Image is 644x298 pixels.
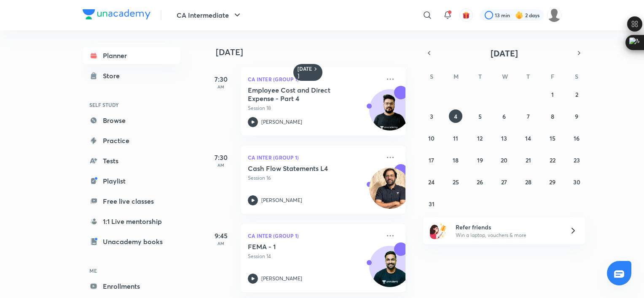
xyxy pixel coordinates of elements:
button: August 6, 2025 [497,109,511,123]
abbr: Sunday [430,72,433,80]
button: August 2, 2025 [570,88,583,101]
abbr: August 23, 2025 [574,156,580,164]
h5: 7:30 [204,74,238,84]
button: August 10, 2025 [425,131,438,145]
p: CA Inter (Group 1) [248,231,380,241]
abbr: August 4, 2025 [454,112,457,120]
button: August 19, 2025 [473,153,487,167]
p: AM [204,84,238,89]
img: Avatar [370,250,410,291]
abbr: August 9, 2025 [575,112,578,120]
button: August 28, 2025 [521,175,535,189]
button: August 7, 2025 [521,109,535,123]
button: August 4, 2025 [449,109,462,123]
abbr: August 30, 2025 [573,178,580,186]
abbr: August 8, 2025 [551,112,554,120]
abbr: August 19, 2025 [477,156,483,164]
h5: 7:30 [204,152,238,162]
button: August 29, 2025 [546,175,559,189]
h6: [DATE] [298,66,312,79]
a: Tests [83,152,180,169]
button: August 27, 2025 [497,175,511,189]
button: August 3, 2025 [425,109,438,123]
button: August 14, 2025 [521,131,535,145]
img: Harshit khurana [547,8,561,22]
a: Browse [83,112,180,129]
button: August 31, 2025 [425,197,438,210]
img: streak [515,11,523,19]
abbr: August 31, 2025 [429,200,435,208]
h5: Cash Flow Statements L4 [248,164,353,173]
abbr: August 7, 2025 [527,112,530,120]
a: Unacademy books [83,233,180,250]
button: August 1, 2025 [546,88,559,101]
button: August 22, 2025 [546,153,559,167]
p: Session 14 [248,253,380,260]
a: Store [83,67,180,84]
a: Enrollments [83,278,180,295]
img: referral [430,222,447,239]
button: August 12, 2025 [473,131,487,145]
abbr: August 25, 2025 [453,178,459,186]
p: [PERSON_NAME] [261,275,302,282]
h5: 9:45 [204,231,238,241]
h5: FEMA - 1 [248,242,353,251]
button: [DATE] [435,47,573,59]
p: Session 16 [248,174,380,182]
abbr: August 14, 2025 [525,134,531,142]
button: August 18, 2025 [449,153,462,167]
abbr: August 17, 2025 [429,156,434,164]
abbr: Monday [453,72,459,80]
button: August 8, 2025 [546,109,559,123]
h6: Refer friends [456,223,559,231]
abbr: Friday [551,72,554,80]
div: Store [103,71,125,81]
abbr: August 11, 2025 [453,134,458,142]
button: August 11, 2025 [449,131,462,145]
h4: [DATE] [216,47,414,57]
span: [DATE] [491,48,518,59]
abbr: August 27, 2025 [501,178,507,186]
img: avatar [462,11,470,19]
abbr: August 16, 2025 [574,134,580,142]
button: August 30, 2025 [570,175,583,189]
abbr: Tuesday [478,72,482,80]
abbr: August 21, 2025 [526,156,531,164]
a: Practice [83,132,180,149]
p: [PERSON_NAME] [261,197,302,204]
button: August 24, 2025 [425,175,438,189]
button: August 16, 2025 [570,131,583,145]
abbr: August 10, 2025 [428,134,435,142]
abbr: Wednesday [502,72,508,80]
button: CA Intermediate [172,7,247,24]
a: Free live classes [83,193,180,210]
button: avatar [459,8,473,22]
img: Avatar [370,94,410,134]
img: Company Logo [83,9,150,19]
a: Playlist [83,173,180,189]
p: [PERSON_NAME] [261,118,302,126]
abbr: Thursday [526,72,530,80]
button: August 13, 2025 [497,131,511,145]
button: August 17, 2025 [425,153,438,167]
button: August 23, 2025 [570,153,583,167]
abbr: August 28, 2025 [525,178,531,186]
abbr: August 29, 2025 [549,178,555,186]
button: August 25, 2025 [449,175,462,189]
abbr: August 13, 2025 [501,134,507,142]
button: August 26, 2025 [473,175,487,189]
a: 1:1 Live mentorship [83,213,180,230]
abbr: August 12, 2025 [477,134,483,142]
button: August 20, 2025 [497,153,511,167]
abbr: Saturday [575,72,578,80]
h6: SELF STUDY [83,98,180,112]
p: Win a laptop, vouchers & more [456,231,559,239]
p: AM [204,162,238,168]
abbr: August 5, 2025 [478,112,482,120]
p: CA Inter (Group 1) [248,74,380,84]
abbr: August 26, 2025 [477,178,483,186]
abbr: August 22, 2025 [550,156,555,164]
button: August 21, 2025 [521,153,535,167]
abbr: August 6, 2025 [502,112,506,120]
button: August 5, 2025 [473,109,487,123]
